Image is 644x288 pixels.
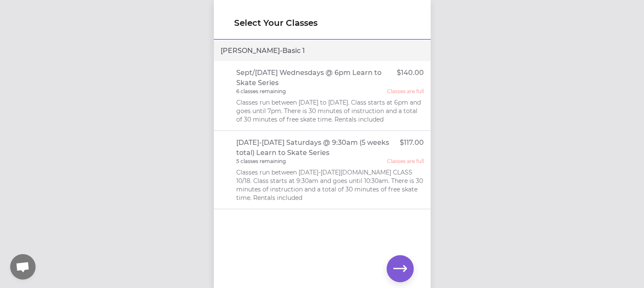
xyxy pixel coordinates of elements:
p: 6 classes remaining [236,88,286,95]
p: Sept/[DATE] Wednesdays @ 6pm Learn to Skate Series [236,68,397,88]
a: Open chat [10,254,36,280]
p: 5 classes remaining [236,158,286,165]
div: [PERSON_NAME] - Basic 1 [214,41,431,61]
p: Classes run between [DATE]-[DATE][DOMAIN_NAME] CLASS 10/18. Class starts at 9:30am and goes until... [236,168,424,202]
p: $140.00 [397,68,424,88]
p: $117.00 [400,138,424,158]
p: Classes are full [387,88,424,95]
p: Classes are full [387,158,424,165]
h1: Select Your Classes [234,17,410,29]
p: [DATE]-[DATE] Saturdays @ 9:30am (5 weeks total) Learn to Skate Series [236,138,400,158]
p: Classes run between [DATE] to [DATE]. Class starts at 6pm and goes until 7pm. There is 30 minutes... [236,98,424,124]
